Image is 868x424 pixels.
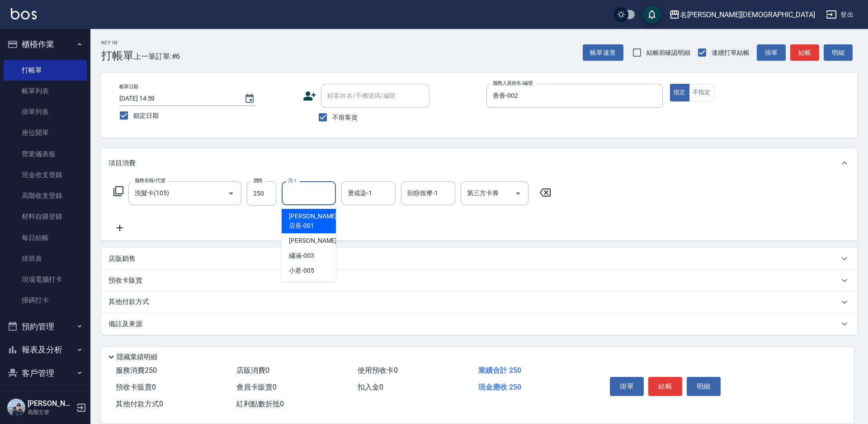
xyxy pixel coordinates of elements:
[4,290,87,311] a: 掃碼打卡
[358,383,383,391] span: 扣入金 0
[116,400,163,408] span: 其他付款方式 0
[101,270,857,291] div: 預收卡販賣
[101,40,134,46] h2: Key In
[822,6,857,23] button: 登出
[108,319,142,329] p: 備註及來源
[289,251,314,260] span: 繡涵 -003
[680,9,815,20] div: 名[PERSON_NAME][DEMOGRAPHIC_DATA]
[108,254,136,264] p: 店販銷售
[236,400,284,408] span: 紅利點數折抵 0
[824,44,853,61] button: 明細
[4,338,87,361] button: 報表及分析
[643,5,661,24] button: save
[583,44,623,61] button: 帳單速查
[4,81,87,101] a: 帳單列表
[239,88,260,110] button: Choose date, selected date is 2025-10-07
[133,111,159,120] span: 鎖定日期
[236,366,269,375] span: 店販消費 0
[101,49,134,62] h3: 打帳單
[289,266,314,275] span: 小君 -005
[108,297,154,307] p: 其他付款方式
[665,5,819,24] button: 名[PERSON_NAME][DEMOGRAPHIC_DATA]
[108,276,142,285] p: 預收卡販賣
[4,248,87,269] a: 排班表
[687,377,721,396] button: 明細
[101,313,857,335] div: 備註及來源
[4,164,87,185] a: 現金收支登錄
[4,206,87,227] a: 材料自購登錄
[4,101,87,122] a: 掛單列表
[108,159,136,168] p: 項目消費
[11,8,37,19] img: Logo
[4,144,87,164] a: 營業儀表板
[289,212,337,231] span: [PERSON_NAME] 店長 -001
[332,113,358,122] span: 不留客資
[236,383,277,391] span: 會員卡販賣 0
[116,366,157,375] span: 服務消費 250
[224,186,238,201] button: Open
[4,60,87,81] a: 打帳單
[28,408,74,416] p: 高階主管
[4,33,87,56] button: 櫃檯作業
[28,399,74,408] h5: [PERSON_NAME]
[358,366,398,375] span: 使用預收卡 0
[134,51,180,62] span: 上一筆訂單:#6
[757,44,786,61] button: 掛單
[4,227,87,248] a: 每日結帳
[689,84,714,101] button: 不指定
[4,315,87,338] button: 預約管理
[511,186,525,201] button: Open
[117,352,157,362] p: 隱藏業績明細
[253,177,263,184] label: 價格
[4,185,87,206] a: 高階收支登錄
[712,48,750,58] span: 連續打單結帳
[4,269,87,290] a: 現場電腦打卡
[101,248,857,270] div: 店販銷售
[101,291,857,313] div: 其他付款方式
[119,83,138,90] label: 帳單日期
[116,383,156,391] span: 預收卡販賣 0
[478,383,521,391] span: 現金應收 250
[288,177,297,184] label: 洗-1
[648,377,682,396] button: 結帳
[646,48,691,58] span: 結帳前確認明細
[790,44,819,61] button: 結帳
[7,399,25,417] img: Person
[289,236,349,246] span: [PERSON_NAME] -002
[4,385,87,408] button: 員工及薪資
[493,80,533,87] label: 服務人員姓名/編號
[610,377,644,396] button: 掛單
[135,177,165,184] label: 服務名稱/代號
[670,84,689,101] button: 指定
[4,361,87,385] button: 客戶管理
[119,91,235,106] input: YYYY/MM/DD hh:mm
[478,366,521,375] span: 業績合計 250
[101,149,857,178] div: 項目消費
[4,122,87,143] a: 座位開單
